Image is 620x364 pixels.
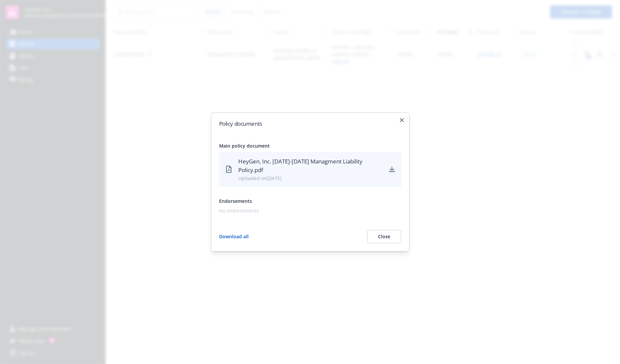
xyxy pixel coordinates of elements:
[367,230,401,243] button: Close
[238,157,383,175] div: HeyGen, Inc. [DATE]-[DATE] Managment Liability Policy.pdf
[219,142,401,149] div: Main policy document
[238,175,383,182] div: Uploaded on [DATE]
[219,207,399,214] div: No endorsements
[219,230,249,243] button: Download all
[219,121,401,126] h2: Policy documents
[219,198,401,205] div: Endorsements
[388,165,396,173] a: download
